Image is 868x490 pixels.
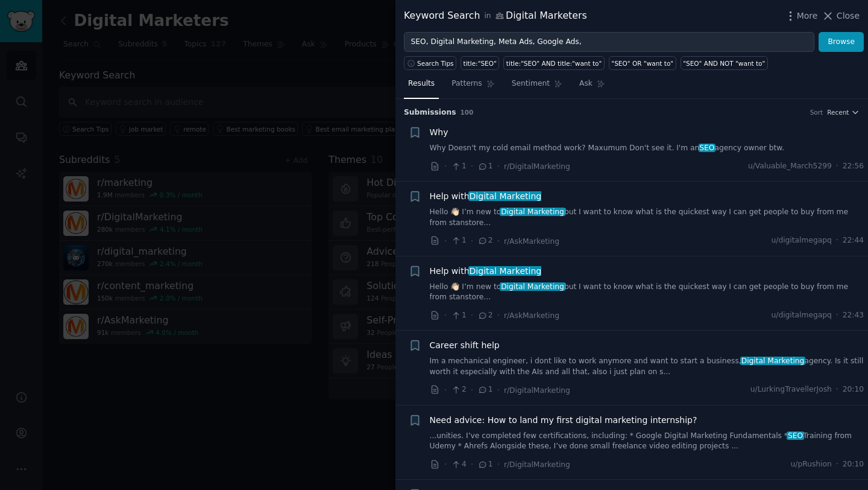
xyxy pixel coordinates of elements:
[699,144,716,152] span: SEO
[404,8,587,24] div: Keyword Search Digital Marketers
[404,107,456,118] span: Submission s
[477,161,492,172] span: 1
[484,11,491,22] span: in
[497,309,500,322] span: ·
[404,56,456,70] button: Search Tips
[512,78,550,89] span: Sentiment
[837,10,860,22] span: Close
[784,10,818,22] button: More
[506,59,602,68] div: title:"SEO" AND title:"want to"
[504,162,570,171] span: r/DigitalMarketing
[500,208,565,216] span: Digital Marketing
[477,310,492,321] span: 2
[447,74,498,99] a: Patterns
[404,74,439,99] a: Results
[843,235,864,246] span: 22:44
[508,74,567,99] a: Sentiment
[451,384,466,395] span: 2
[471,160,473,173] span: ·
[451,235,466,246] span: 1
[683,59,765,68] div: "SEO" AND NOT "want to"
[471,309,473,322] span: ·
[430,356,864,377] a: Im a mechanical engineer, i dont like to work anymore and want to start a business,Digital Market...
[504,237,559,246] span: r/AskMarketing
[430,126,448,139] a: Why
[444,309,447,322] span: ·
[787,431,804,440] span: SEO
[810,108,823,116] div: Sort
[430,265,542,278] a: Help withDigital Marketing
[451,78,482,89] span: Patterns
[772,235,832,246] span: u/digitalmegapq
[417,59,454,68] span: Search Tips
[461,109,474,116] span: 100
[497,458,500,471] span: ·
[836,459,838,470] span: ·
[836,161,838,172] span: ·
[444,160,447,173] span: ·
[611,59,673,68] div: "SEO" OR "want to"
[477,235,492,246] span: 2
[468,191,542,201] span: Digital Marketing
[477,459,492,470] span: 1
[497,235,500,247] span: ·
[791,459,832,470] span: u/pRushion
[451,161,466,172] span: 1
[609,56,676,70] a: "SEO" OR "want to"
[843,161,864,172] span: 22:56
[444,458,447,471] span: ·
[504,460,570,469] span: r/DigitalMarketing
[843,384,864,395] span: 20:10
[836,235,838,246] span: ·
[430,339,500,352] a: Career shift help
[503,56,604,70] a: title:"SEO" AND title:"want to"
[430,190,542,203] a: Help withDigital Marketing
[430,431,864,452] a: ...unities. I’ve completed few certifications, including: * Google Digital Marketing Fundamentals...
[500,282,565,291] span: Digital Marketing
[471,458,473,471] span: ·
[430,190,542,203] span: Help with
[404,32,814,52] input: Try a keyword related to your business
[772,310,832,321] span: u/digitalmegapq
[430,265,542,278] span: Help with
[430,414,697,427] a: Need advice: How to land my first digital marketing internship?
[750,384,832,395] span: u/LurkingTravellerJosh
[471,384,473,396] span: ·
[504,386,570,395] span: r/DigitalMarketing
[836,384,838,395] span: ·
[797,10,818,22] span: More
[579,78,593,89] span: Ask
[497,384,500,396] span: ·
[451,459,466,470] span: 4
[471,235,473,247] span: ·
[822,10,860,22] button: Close
[444,384,447,396] span: ·
[497,160,500,173] span: ·
[843,310,864,321] span: 22:43
[740,357,805,365] span: Digital Marketing
[430,143,864,154] a: Why Doesn't my cold email method work? Maxumum Don't see it. I'm anSEOagency owner btw.
[408,78,435,89] span: Results
[827,108,860,116] button: Recent
[444,235,447,247] span: ·
[504,311,559,320] span: r/AskMarketing
[819,32,864,52] button: Browse
[748,161,832,172] span: u/Valuable_March5299
[430,282,864,303] a: Hello 👋🏻 I’m new toDigital Marketingbut I want to know what is the quickest way I can get people ...
[464,59,497,68] div: title:"SEO"
[575,74,609,99] a: Ask
[451,310,466,321] span: 1
[430,207,864,228] a: Hello 👋🏻 I’m new toDigital Marketingbut I want to know what is the quickest way I can get people ...
[681,56,768,70] a: "SEO" AND NOT "want to"
[843,459,864,470] span: 20:10
[461,56,499,70] a: title:"SEO"
[827,108,849,116] span: Recent
[477,384,492,395] span: 1
[468,266,542,276] span: Digital Marketing
[836,310,838,321] span: ·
